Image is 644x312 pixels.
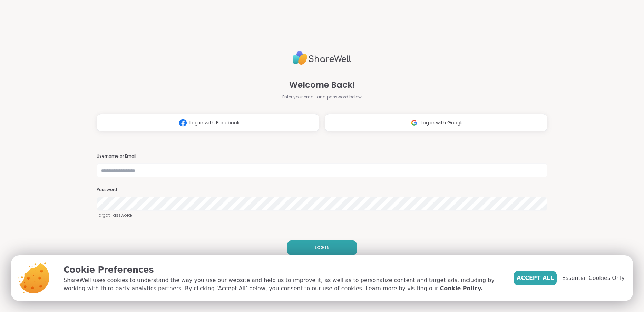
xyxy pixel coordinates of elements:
[440,284,483,293] a: Cookie Policy.
[325,114,547,131] button: Log in with Google
[289,79,355,91] span: Welcome Back!
[64,264,503,276] p: Cookie Preferences
[517,274,554,282] span: Accept All
[287,240,357,255] button: LOG IN
[282,94,362,100] span: Enter your email and password below
[97,187,547,193] h3: Password
[176,116,189,129] img: ShareWell Logomark
[97,212,547,218] a: Forgot Password?
[64,276,503,293] p: ShareWell uses cookies to understand the way you use our website and help us to improve it, as we...
[97,114,319,131] button: Log in with Facebook
[562,274,625,282] span: Essential Cookies Only
[421,119,465,126] span: Log in with Google
[514,271,557,285] button: Accept All
[97,153,547,159] h3: Username or Email
[408,116,421,129] img: ShareWell Logomark
[315,245,330,251] span: LOG IN
[293,48,351,68] img: ShareWell Logo
[189,119,240,126] span: Log in with Facebook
